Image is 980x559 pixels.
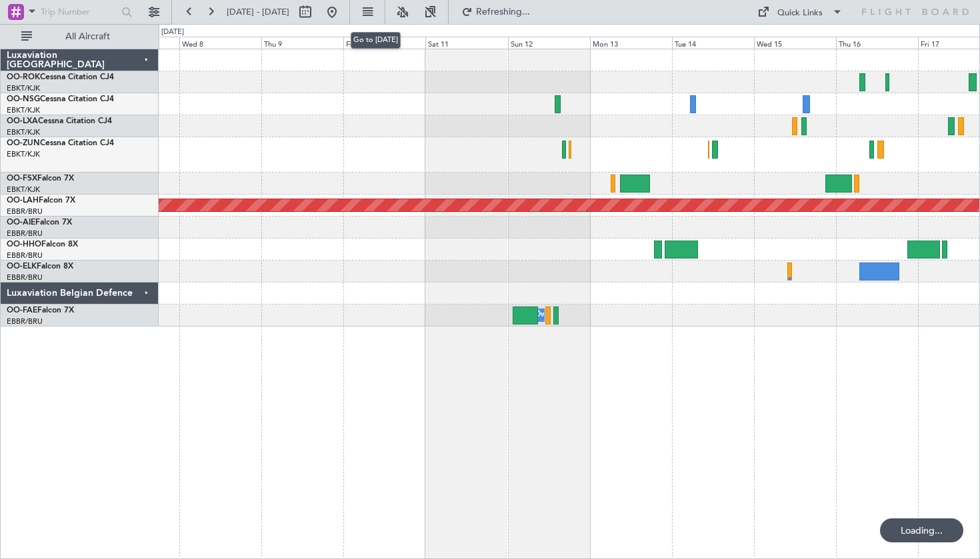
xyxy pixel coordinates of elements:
a: EBBR/BRU [7,207,43,217]
a: EBBR/BRU [7,251,43,261]
div: Quick Links [777,7,823,20]
a: OO-ROKCessna Citation CJ4 [7,73,114,81]
span: OO-ROK [7,73,40,81]
span: OO-FAE [7,306,37,314]
div: Go to [DATE] [351,32,401,49]
span: OO-LXA [7,117,38,125]
a: OO-ELKFalcon 8X [7,263,73,271]
input: Trip Number [41,2,117,22]
a: OO-ZUNCessna Citation CJ4 [7,139,114,147]
div: Thu 16 [836,37,918,49]
div: Wed 15 [754,37,836,49]
a: EBKT/KJK [7,105,40,115]
a: EBBR/BRU [7,316,43,326]
span: OO-HHO [7,241,41,249]
a: EBKT/KJK [7,149,40,159]
button: All Aircraft [15,26,145,47]
div: Mon 13 [590,37,672,49]
span: OO-ZUN [7,139,40,147]
a: OO-LXACessna Citation CJ4 [7,117,112,125]
span: OO-NSG [7,95,40,103]
span: OO-ELK [7,263,37,271]
span: Refreshing... [475,7,531,17]
div: Tue 14 [672,37,754,49]
a: OO-AIEFalcon 7X [7,219,72,227]
a: OO-NSGCessna Citation CJ4 [7,95,114,103]
span: [DATE] - [DATE] [227,6,289,18]
a: OO-LAHFalcon 7X [7,197,75,205]
a: OO-HHOFalcon 8X [7,241,78,249]
div: Loading... [880,518,963,542]
span: OO-LAH [7,197,39,205]
a: EBKT/KJK [7,127,40,137]
button: Refreshing... [455,1,535,23]
div: [DATE] [161,27,184,38]
div: Sat 11 [425,37,507,49]
a: EBBR/BRU [7,229,43,239]
div: Thu 9 [261,37,343,49]
span: All Aircraft [35,32,141,41]
div: Sun 12 [508,37,590,49]
a: EBKT/KJK [7,185,40,195]
a: OO-FAEFalcon 7X [7,306,74,314]
span: OO-FSX [7,175,37,183]
a: EBBR/BRU [7,273,43,282]
button: Quick Links [751,1,849,23]
a: OO-FSXFalcon 7X [7,175,74,183]
a: EBKT/KJK [7,83,40,93]
span: OO-AIE [7,219,35,227]
div: Wed 8 [179,37,261,49]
